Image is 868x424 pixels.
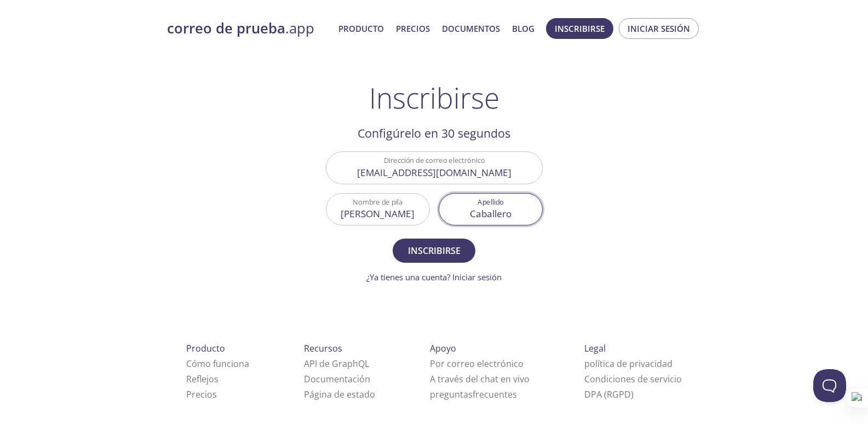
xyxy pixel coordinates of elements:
[430,358,524,370] font: Por correo electrónico
[338,21,384,36] a: Producto
[304,388,375,400] a: Página de estado
[430,373,530,385] font: A través del chat en vivo
[338,23,384,34] font: Producto
[393,239,475,263] button: Inscribirse
[304,358,369,370] a: API de GraphQL
[584,388,634,400] a: DPA (RGPD)
[512,23,534,34] font: Blog
[628,23,690,34] font: Iniciar sesión
[584,342,606,354] font: Legal
[584,358,672,370] a: política de privacidad
[167,19,285,38] font: correo de prueba
[285,19,314,38] font: .app
[430,388,473,400] font: Preguntas
[396,21,430,36] a: Precios
[555,23,605,34] font: Inscribirse
[369,78,499,117] font: Inscribirse
[186,342,225,354] font: Producto
[304,342,342,354] font: Recursos
[408,245,461,257] font: Inscribirse
[813,369,846,402] iframe: Ayuda Scout Beacon - Abierto
[358,125,510,141] font: Configúrelo en 30 segundos
[186,373,219,385] a: Reflejos
[546,18,613,39] button: Inscribirse
[442,23,500,34] font: Documentos
[186,388,217,400] a: Precios
[366,272,502,282] a: ¿Ya tienes una cuenta? Iniciar sesión
[186,358,249,370] a: Cómo funciona
[473,388,517,400] font: frecuentes
[442,21,500,36] a: Documentos
[619,18,699,39] button: Iniciar sesión
[430,342,456,354] font: Apoyo
[304,373,370,385] a: Documentación
[584,373,682,385] a: Condiciones de servicio
[396,23,430,34] font: Precios
[512,21,534,36] a: Blog
[167,19,330,38] a: correo de prueba.app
